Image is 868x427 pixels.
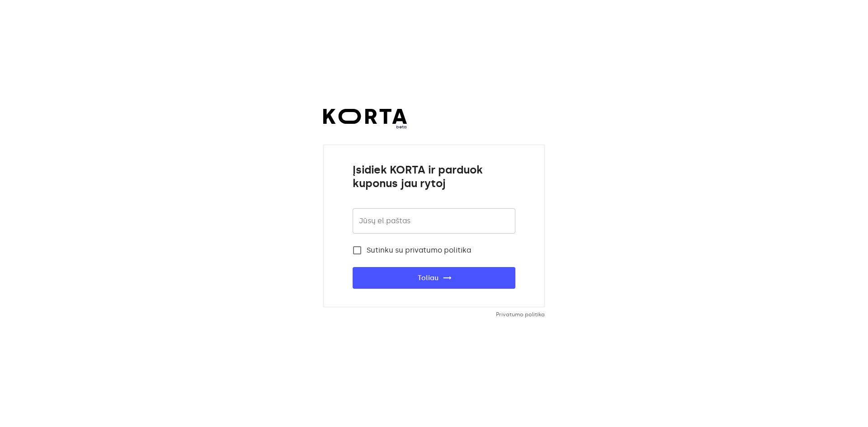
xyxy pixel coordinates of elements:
[367,245,471,256] span: Sutinku su privatumo politika
[442,273,452,283] span: trending_flat
[323,124,407,130] span: beta
[353,267,515,289] button: Toliau
[496,311,545,318] a: Privatumo politika
[323,109,407,130] a: beta
[367,272,501,284] span: Toliau
[323,109,407,124] img: Korta
[353,163,515,190] h1: Įsidiek KORTA ir parduok kuponus jau rytoj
